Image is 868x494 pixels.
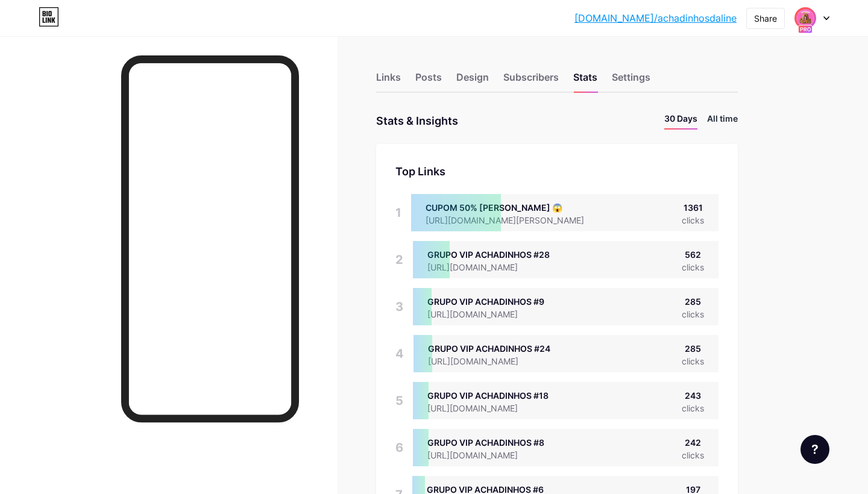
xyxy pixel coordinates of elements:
div: 562 [682,248,704,261]
div: [URL][DOMAIN_NAME][PERSON_NAME] [426,214,603,227]
div: GRUPO VIP ACHADINHOS #9 [427,295,544,308]
div: 242 [682,436,704,449]
div: 1 [395,194,401,231]
div: clicks [682,214,704,227]
div: Posts [415,70,442,92]
div: [URL][DOMAIN_NAME] [427,449,544,461]
a: [DOMAIN_NAME]/achadinhosdaline [574,11,737,25]
div: clicks [682,261,704,274]
div: Design [456,70,489,92]
li: All time [707,112,738,130]
div: Settings [612,70,650,92]
div: Stats [573,70,597,92]
div: GRUPO VIP ACHADINHOS #24 [428,342,550,355]
img: achadinhosdegarota [794,7,817,30]
div: 3 [395,288,403,325]
div: [URL][DOMAIN_NAME] [427,402,549,414]
div: 2 [395,241,403,278]
div: clicks [682,355,704,367]
div: Share [754,12,777,25]
div: 285 [682,295,704,308]
div: Stats & Insights [376,112,458,130]
div: GRUPO VIP ACHADINHOS #18 [427,389,549,402]
div: 5 [395,382,403,419]
div: clicks [682,449,704,461]
div: Links [376,70,401,92]
div: Subscribers [503,70,559,92]
div: 4 [395,335,404,372]
div: [URL][DOMAIN_NAME] [427,308,544,320]
div: 1361 [682,201,704,214]
div: 285 [682,342,704,355]
li: 30 Days [664,112,697,130]
div: clicks [682,402,704,414]
div: CUPOM 50% [PERSON_NAME] 😱 [426,201,603,214]
div: Top Links [395,163,719,180]
div: 243 [682,389,704,402]
div: GRUPO VIP ACHADINHOS #28 [427,248,550,261]
div: 6 [395,429,403,466]
div: [URL][DOMAIN_NAME] [427,261,550,274]
div: GRUPO VIP ACHADINHOS #8 [427,436,544,449]
div: clicks [682,308,704,320]
div: [URL][DOMAIN_NAME] [428,355,550,367]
